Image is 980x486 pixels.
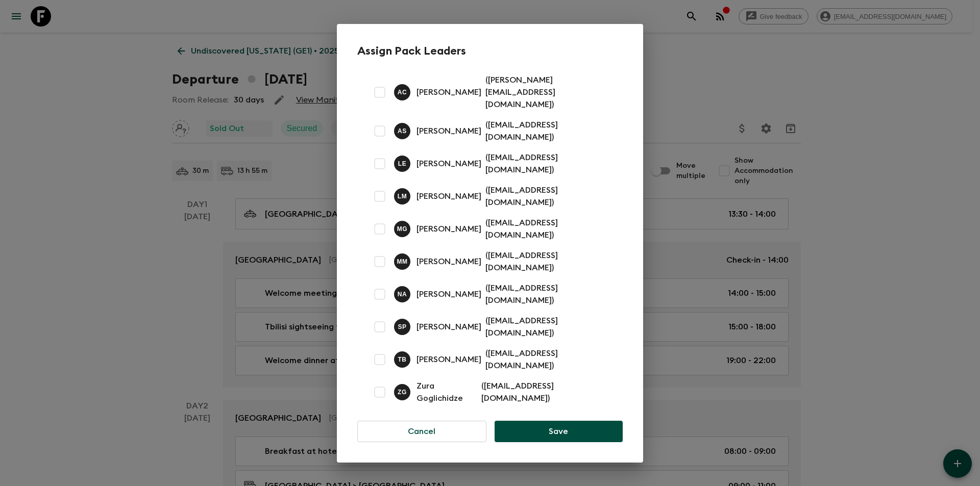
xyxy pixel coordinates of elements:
[485,347,610,372] p: ( [EMAIL_ADDRESS][DOMAIN_NAME] )
[416,321,481,333] p: [PERSON_NAME]
[398,388,407,396] p: Z G
[416,190,481,202] p: [PERSON_NAME]
[495,421,623,442] button: Save
[416,380,477,404] p: Zura Goglichidze
[398,192,407,200] p: L M
[485,315,610,339] p: ( [EMAIL_ADDRESS][DOMAIN_NAME] )
[416,288,481,300] p: [PERSON_NAME]
[398,127,407,135] p: A S
[398,323,406,331] p: S P
[481,380,610,404] p: ( [EMAIL_ADDRESS][DOMAIN_NAME] )
[416,223,481,235] p: [PERSON_NAME]
[485,119,610,143] p: ( [EMAIL_ADDRESS][DOMAIN_NAME] )
[397,225,408,233] p: M G
[485,249,610,274] p: ( [EMAIL_ADDRESS][DOMAIN_NAME] )
[485,282,610,306] p: ( [EMAIL_ADDRESS][DOMAIN_NAME] )
[397,258,407,266] p: M M
[485,74,610,111] p: ( [PERSON_NAME][EMAIL_ADDRESS][DOMAIN_NAME] )
[416,255,481,268] p: [PERSON_NAME]
[398,160,407,168] p: L E
[416,86,481,98] p: [PERSON_NAME]
[357,421,486,442] button: Cancel
[485,184,610,209] p: ( [EMAIL_ADDRESS][DOMAIN_NAME] )
[357,44,623,58] h2: Assign Pack Leaders
[416,125,481,137] p: [PERSON_NAME]
[416,353,481,366] p: [PERSON_NAME]
[485,217,610,241] p: ( [EMAIL_ADDRESS][DOMAIN_NAME] )
[398,290,407,298] p: N A
[416,158,481,170] p: [PERSON_NAME]
[398,88,407,96] p: A C
[398,355,406,364] p: T B
[485,151,610,176] p: ( [EMAIL_ADDRESS][DOMAIN_NAME] )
